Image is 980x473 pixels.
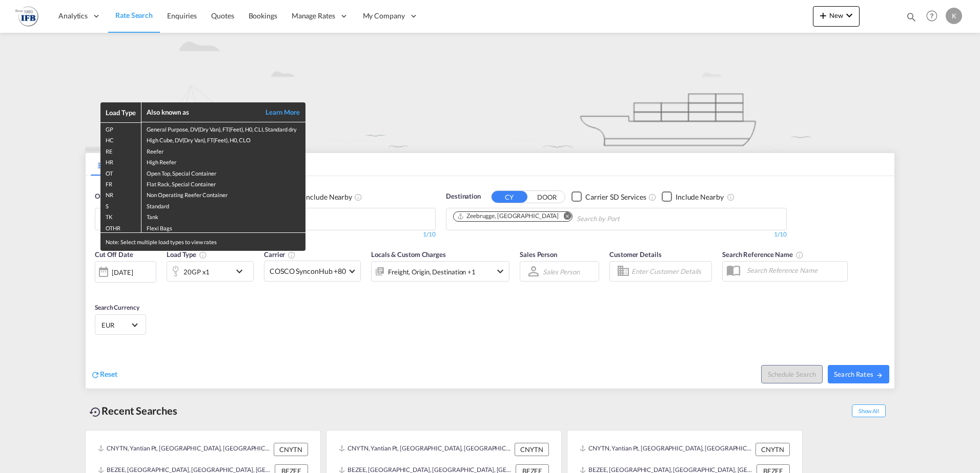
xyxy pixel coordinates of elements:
td: FR [100,178,141,188]
td: Standard [141,200,305,210]
td: RE [100,145,141,156]
a: Learn More [254,107,300,117]
td: Non Operating Reefer Container [141,188,305,199]
td: Tank [141,210,305,221]
td: OT [100,167,141,178]
td: OTHR [100,222,141,233]
td: HR [100,156,141,166]
th: Load Type [100,102,141,122]
td: Reefer [141,145,305,156]
td: TK [100,210,141,221]
td: S [100,200,141,210]
td: NR [100,188,141,199]
td: Flexi Bags [141,222,305,233]
td: HC [100,134,141,144]
td: High Reefer [141,156,305,166]
td: GP [100,122,141,134]
td: Open Top, Special Container [141,167,305,178]
td: High Cube, DV(Dry Van), FT(Feet), H0, CLO [141,134,305,144]
div: Note: Select multiple load types to view rates [100,233,305,251]
td: Flat Rack, Special Container [141,178,305,188]
td: General Purpose, DV(Dry Van), FT(Feet), H0, CLI, Standard dry [141,122,305,134]
div: Also known as [147,107,254,117]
